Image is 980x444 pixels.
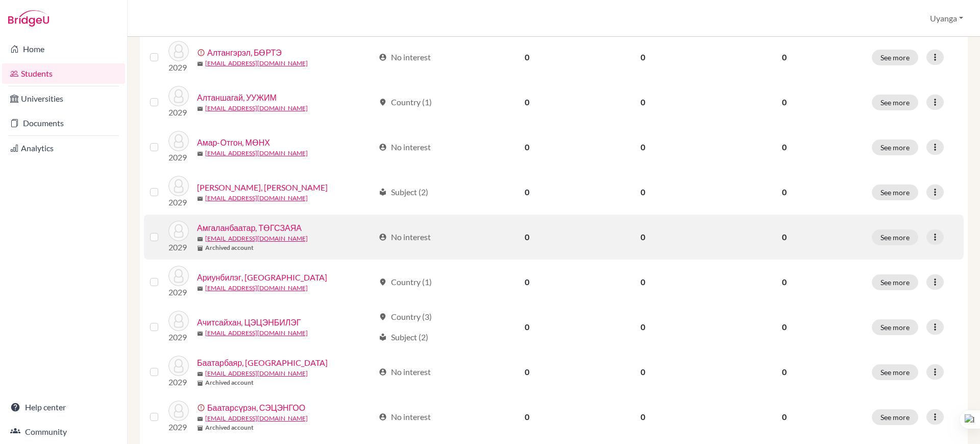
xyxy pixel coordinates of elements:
[168,176,189,196] img: Амар-Эрдэнэ, АМИН-ЭРДЭНЭ
[197,61,203,67] span: mail
[379,413,387,421] span: account_circle
[2,138,125,158] a: Analytics
[207,402,305,414] a: Баатарсүрэн, СЭЦЭНГОО
[709,96,860,108] p: 0
[197,357,328,369] a: Баатарбаяр, [GEOGRAPHIC_DATA]
[379,141,431,153] div: No interest
[197,416,203,422] span: mail
[197,196,203,202] span: mail
[471,170,583,215] td: 0
[709,321,860,333] p: 0
[197,91,277,104] a: Алтаншагай, УУЖИМ
[205,329,308,338] a: [EMAIL_ADDRESS][DOMAIN_NAME]
[379,276,432,288] div: Country (1)
[471,215,583,260] td: 0
[872,229,918,245] button: See more
[197,331,203,337] span: mail
[583,349,702,394] td: 0
[197,245,203,251] span: inventory_2
[872,95,918,110] button: See more
[168,86,189,106] img: Алтаншагай, УУЖИМ
[197,49,207,57] span: error_outline
[379,368,387,376] span: account_circle
[205,149,308,158] a: [EMAIL_ADDRESS][DOMAIN_NAME]
[583,305,702,349] td: 0
[205,234,308,243] a: [EMAIL_ADDRESS][DOMAIN_NAME]
[205,284,308,293] a: [EMAIL_ADDRESS][DOMAIN_NAME]
[379,186,428,198] div: Subject (2)
[471,394,583,439] td: 0
[379,51,431,63] div: No interest
[471,260,583,305] td: 0
[379,98,387,106] span: location_on
[872,319,918,335] button: See more
[197,222,302,234] a: Амгаланбаатар, ТӨГСЗАЯА
[583,80,702,125] td: 0
[379,311,432,323] div: Country (3)
[168,266,189,286] img: Ариунбилэг, БАДРАЛ
[205,194,308,203] a: [EMAIL_ADDRESS][DOMAIN_NAME]
[379,188,387,196] span: local_library
[168,196,189,208] p: 2029
[872,184,918,200] button: See more
[709,366,860,378] p: 0
[197,151,203,157] span: mail
[583,394,702,439] td: 0
[583,125,702,170] td: 0
[197,425,203,431] span: inventory_2
[379,313,387,321] span: location_on
[379,366,431,378] div: No interest
[709,411,860,423] p: 0
[205,243,254,252] b: Archived account
[197,271,327,284] a: Ариунбилэг, [GEOGRAPHIC_DATA]
[379,233,387,241] span: account_circle
[197,106,203,112] span: mail
[168,356,189,376] img: Баатарбаяр, АНХТУЯА
[471,349,583,394] td: 0
[2,113,125,133] a: Documents
[471,305,583,349] td: 0
[197,136,270,149] a: Амар-Отгон, МӨНХ
[197,236,203,242] span: mail
[197,286,203,292] span: mail
[168,221,189,241] img: Амгаланбаатар, ТӨГСЗАЯА
[168,331,189,343] p: 2029
[168,151,189,163] p: 2029
[168,241,189,253] p: 2029
[168,311,189,331] img: Ачитсайхан, ЦЭЦЭНБИЛЭГ
[205,414,308,423] a: [EMAIL_ADDRESS][DOMAIN_NAME]
[471,125,583,170] td: 0
[197,404,207,412] span: error_outline
[709,51,860,63] p: 0
[379,333,387,341] span: local_library
[205,423,254,432] b: Archived account
[168,286,189,298] p: 2029
[872,409,918,425] button: See more
[583,215,702,260] td: 0
[709,186,860,198] p: 0
[872,364,918,380] button: See more
[583,170,702,215] td: 0
[379,278,387,286] span: location_on
[583,260,702,305] td: 0
[709,231,860,243] p: 0
[872,274,918,290] button: See more
[2,63,125,84] a: Students
[168,41,189,61] img: Алтангэрэл, БӨРТЭ
[379,331,428,343] div: Subject (2)
[205,369,308,378] a: [EMAIL_ADDRESS][DOMAIN_NAME]
[2,39,125,59] a: Home
[168,376,189,388] p: 2029
[205,59,308,68] a: [EMAIL_ADDRESS][DOMAIN_NAME]
[197,181,328,194] a: [PERSON_NAME], [PERSON_NAME]
[197,316,301,329] a: Ачитсайхан, ЦЭЦЭНБИЛЭГ
[2,422,125,442] a: Community
[872,50,918,65] button: See more
[197,371,203,377] span: mail
[872,139,918,155] button: See more
[709,141,860,153] p: 0
[583,35,702,80] td: 0
[379,411,431,423] div: No interest
[709,276,860,288] p: 0
[168,421,189,433] p: 2029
